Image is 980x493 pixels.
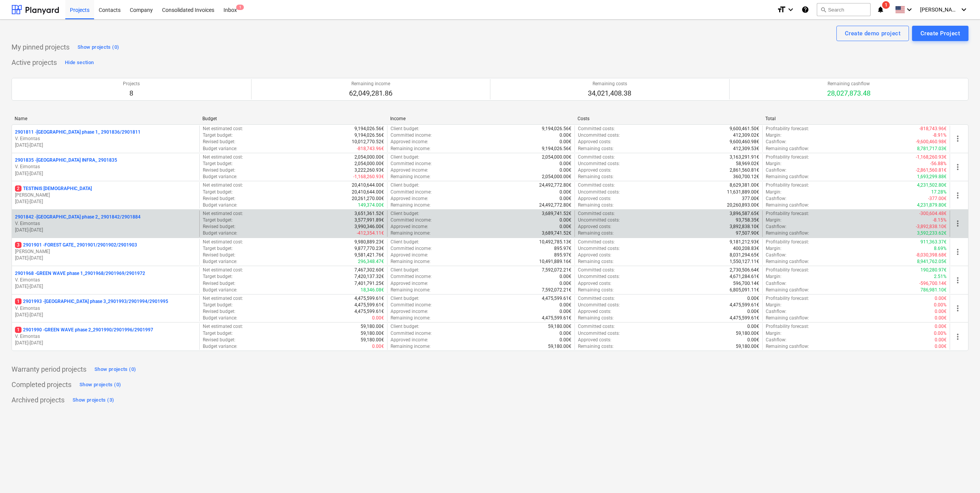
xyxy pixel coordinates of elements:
[560,167,571,174] p: 0.00€
[361,287,384,293] p: 18,346.08€
[766,267,809,273] p: Profitability forecast :
[94,365,136,374] div: Show projects (0)
[916,154,947,160] p: -1,168,260.93€
[578,245,620,252] p: Uncommitted costs :
[203,126,243,132] p: Net estimated cost :
[71,394,116,406] button: Show projects (3)
[391,195,428,202] p: Approved income :
[730,154,759,160] p: 3,163,291.91€
[916,223,947,230] p: -3,892,838.10€
[15,248,196,255] p: [PERSON_NAME]
[578,116,759,121] div: Costs
[352,139,384,145] p: 10,012,770.52€
[578,287,614,293] p: Remaining costs :
[391,189,432,195] p: Committed income :
[766,273,781,280] p: Margin :
[15,277,196,283] p: V. Eimontas
[203,217,233,223] p: Target budget :
[766,132,781,139] p: Margin :
[542,154,571,160] p: 2,054,000.00€
[917,230,947,237] p: 3,592,233.62€
[578,230,614,237] p: Remaining costs :
[882,1,890,9] span: 1
[79,381,121,389] div: Show projects (0)
[352,195,384,202] p: 20,261,270.00€
[920,7,958,13] span: [PERSON_NAME]
[845,28,901,38] div: Create demo project
[65,58,94,67] div: Hide section
[560,280,571,287] p: 0.00€
[15,327,22,333] span: 1
[354,267,384,273] p: 7,467,302.60€
[203,258,237,265] p: Budget variance :
[354,132,384,139] p: 9,194,026.56€
[391,154,419,160] p: Client budget :
[391,302,432,308] p: Committed income :
[391,273,432,280] p: Committed income :
[730,182,759,189] p: 8,629,381.00€
[391,174,430,180] p: Remaining income :
[63,56,96,69] button: Hide section
[354,239,384,245] p: 9,980,889.23€
[917,182,947,189] p: 4,231,502.80€
[733,146,759,152] p: 412,309.53€
[542,230,571,237] p: 3,689,741.52€
[578,126,615,132] p: Committed costs :
[357,146,384,152] p: -818,743.96€
[736,217,759,223] p: 93,758.35€
[357,230,384,237] p: -412,354.11€
[766,202,809,208] p: Remaining cashflow :
[953,332,962,341] span: more_vert
[354,273,384,280] p: 7,420,137.32€
[391,239,419,245] p: Client budget :
[933,132,947,139] p: -8.91%
[766,146,809,152] p: Remaining cashflow :
[931,189,947,195] p: 17.28%
[542,295,571,302] p: 4,475,599.61€
[354,217,384,223] p: 3,577,991.89€
[934,302,947,308] p: 0.00%
[733,132,759,139] p: 412,309.02€
[560,160,571,167] p: 0.00€
[391,245,432,252] p: Committed income :
[801,5,809,14] i: Knowledge base
[934,273,947,280] p: 2.51%
[766,195,786,202] p: Cashflow :
[560,189,571,195] p: 0.00€
[578,217,620,223] p: Uncommitted costs :
[15,270,145,277] p: 2901968 - GREEN WAVE phase 1_2901968/2901969/2901972
[560,217,571,223] p: 0.00€
[917,258,947,265] p: 8,941,762.05€
[15,136,196,142] p: V. Eimontas
[542,146,571,152] p: 9,194,026.56€
[928,195,947,202] p: -377.00€
[912,26,968,41] button: Create Project
[959,5,968,14] i: keyboard_arrow_down
[390,116,572,121] div: Income
[15,214,141,220] p: 2901842 - [GEOGRAPHIC_DATA] phase 2_ 2901842/2901884
[542,287,571,293] p: 7,592,072.21€
[15,157,196,177] div: 2901835 -[GEOGRAPHIC_DATA] INFRA_ 2901835V. Eimontas[DATE]-[DATE]
[766,174,809,180] p: Remaining cashflow :
[391,217,432,223] p: Committed income :
[354,154,384,160] p: 2,054,000.00€
[349,89,392,98] p: 62,049,281.86
[930,160,947,167] p: -56.88%
[15,157,117,164] p: 2901835 - [GEOGRAPHIC_DATA] INFRA_ 2901835
[354,160,384,167] p: 2,054,000.00€
[953,304,962,313] span: more_vert
[766,258,809,265] p: Remaining cashflow :
[730,126,759,132] p: 9,600,461.50€
[15,227,196,233] p: [DATE] - [DATE]
[917,202,947,208] p: 4,231,879.80€
[953,276,962,285] span: more_vert
[391,223,428,230] p: Approved income :
[542,267,571,273] p: 7,592,072.21€
[539,182,571,189] p: 24,492,772.80€
[354,280,384,287] p: 7,401,791.25€
[391,258,430,265] p: Remaining income :
[554,252,571,258] p: 895.97€
[827,89,871,98] p: 28,027,873.48
[578,195,611,202] p: Approved costs :
[730,252,759,258] p: 8,031,294.65€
